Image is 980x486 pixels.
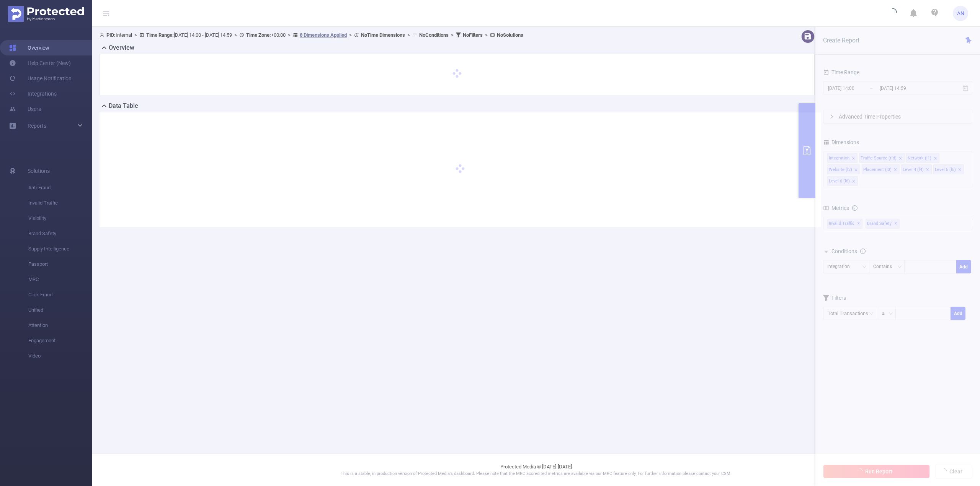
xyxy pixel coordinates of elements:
footer: Protected Media © [DATE]-[DATE] [92,453,980,486]
span: Internal [DATE] 14:00 - [DATE] 14:59 +00:00 [100,32,523,38]
a: Help Center (New) [9,55,71,71]
span: Engagement [28,333,92,348]
span: Brand Safety [28,226,92,241]
img: Protected Media [8,6,84,22]
u: 8 Dimensions Applied [300,32,347,38]
a: Usage Notification [9,71,72,86]
i: icon: user [100,33,106,37]
span: Reports [28,123,46,129]
span: MRC [28,272,92,287]
a: Integrations [9,86,57,101]
a: Users [9,101,41,117]
b: No Time Dimensions [361,32,405,38]
b: No Solutions [497,32,523,38]
span: Supply Intelligence [28,241,92,257]
span: > [405,32,412,38]
span: Solutions [28,163,50,179]
span: Unified [28,302,92,318]
h2: Data Table [109,101,138,111]
b: No Filters [463,32,483,38]
h2: Overview [109,43,134,52]
span: > [286,32,293,38]
p: This is a stable, in production version of Protected Media's dashboard. Please note that the MRC ... [111,471,961,477]
i: icon: loading [888,8,897,19]
a: Reports [28,118,46,133]
span: Anti-Fraud [28,180,92,195]
b: Time Zone: [246,32,271,38]
span: > [449,32,456,38]
span: Attention [28,318,92,333]
span: AN [957,6,964,21]
b: No Conditions [419,32,449,38]
span: Click Fraud [28,287,92,302]
b: Time Range: [146,32,174,38]
span: > [132,32,139,38]
b: PID: [106,32,116,38]
span: > [232,32,239,38]
span: Invalid Traffic [28,195,92,211]
span: > [347,32,354,38]
span: Video [28,348,92,364]
span: Visibility [28,211,92,226]
span: Passport [28,257,92,272]
span: > [483,32,490,38]
a: Overview [9,40,49,55]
